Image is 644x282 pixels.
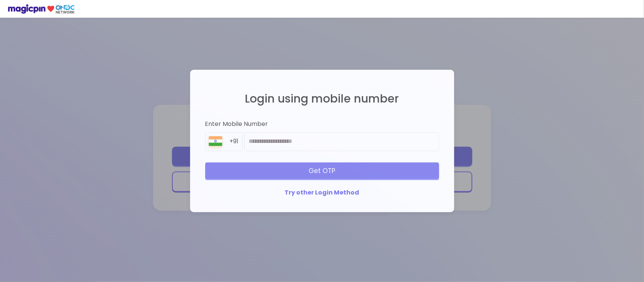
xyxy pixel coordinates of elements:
[205,120,439,129] div: Enter Mobile Number
[205,92,439,105] h2: Login using mobile number
[205,189,439,197] div: Try other Login Method
[206,135,226,151] img: 8BGLRPwvQ+9ZgAAAAASUVORK5CYII=
[229,137,242,146] div: +91
[8,4,75,14] img: ondc-logo-new-small.8a59708e.svg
